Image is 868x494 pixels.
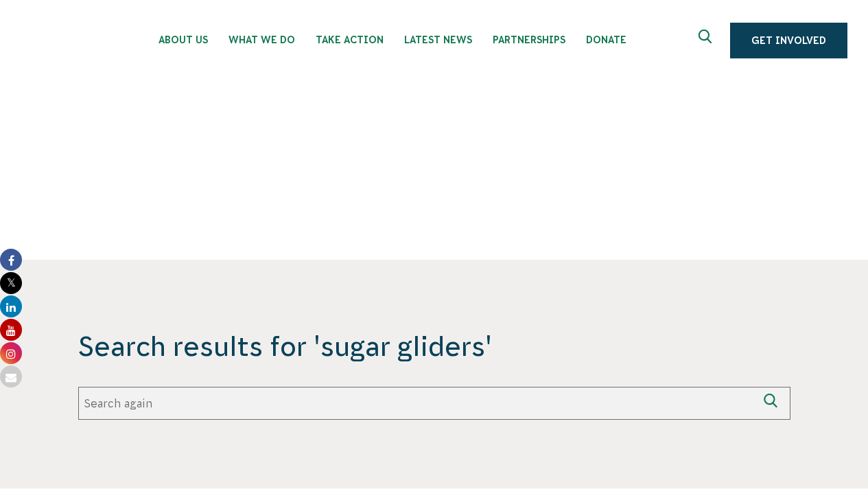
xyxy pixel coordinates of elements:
[228,34,295,45] span: What We Do
[730,23,847,58] a: Get Involved
[78,328,790,364] span: Search results for 'sugar gliders'
[586,34,626,45] span: Donate
[404,34,472,45] span: Latest News
[493,34,565,45] span: Partnerships
[316,34,384,45] span: Take Action
[78,387,758,420] input: Search again
[699,30,716,52] span: Expand search box
[690,24,723,57] button: Expand search box Close search box
[159,34,208,45] span: About Us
